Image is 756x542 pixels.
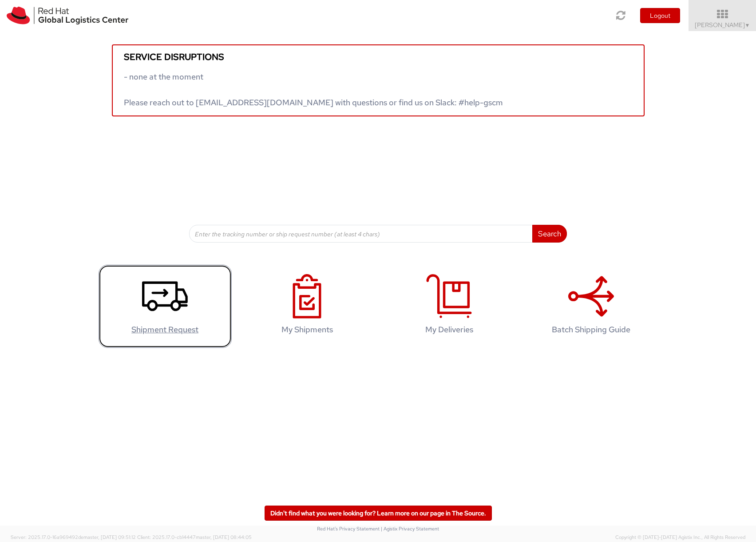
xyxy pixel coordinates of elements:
[112,44,645,116] a: Service disruptions - none at the moment Please reach out to [EMAIL_ADDRESS][DOMAIN_NAME] with qu...
[695,21,750,29] span: [PERSON_NAME]
[189,225,533,243] input: Enter the tracking number or ship request number (at least 4 chars)
[99,265,232,348] a: Shipment Request
[137,534,252,540] span: Client: 2025.17.0-cb14447
[265,506,492,521] a: Didn't find what you were looking for? Learn more on our page in The Source.
[534,325,649,334] h4: Batch Shipping Guide
[7,7,128,24] img: rh-logistics-00dfa346123c4ec078e1.svg
[745,22,750,29] span: ▼
[615,534,745,541] span: Copyright © [DATE]-[DATE] Agistix Inc., All Rights Reserved
[640,8,680,23] button: Logout
[532,225,567,243] button: Search
[525,265,658,348] a: Batch Shipping Guide
[392,325,507,334] h4: My Deliveries
[196,534,252,540] span: master, [DATE] 08:44:05
[317,526,380,532] a: Red Hat's Privacy Statement
[241,265,374,348] a: My Shipments
[124,72,503,108] span: - none at the moment Please reach out to [EMAIL_ADDRESS][DOMAIN_NAME] with questions or find us o...
[250,325,364,334] h4: My Shipments
[11,534,136,540] span: Server: 2025.17.0-16a969492de
[108,325,222,334] h4: Shipment Request
[124,52,633,62] h5: Service disruptions
[83,534,136,540] span: master, [DATE] 09:51:12
[381,526,439,532] a: | Agistix Privacy Statement
[383,265,516,348] a: My Deliveries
